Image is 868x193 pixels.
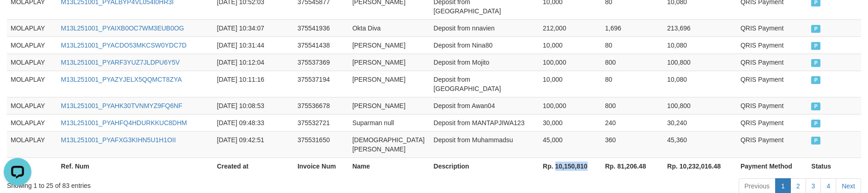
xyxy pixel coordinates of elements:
[7,131,57,157] td: MOLAPLAY
[7,54,57,71] td: MOLAPLAY
[601,97,664,114] td: 800
[811,42,820,50] span: PAID
[737,157,807,175] th: Payment Method
[7,36,57,54] td: MOLAPLAY
[430,54,539,71] td: Deposit from Mojito
[430,71,539,97] td: Deposit from [GEOGRAPHIC_DATA]
[663,157,737,175] th: Rp. 10,232,016.48
[349,97,430,114] td: [PERSON_NAME]
[430,157,539,175] th: Description
[663,36,737,54] td: 10,080
[213,114,294,131] td: [DATE] 09:48:33
[601,71,664,97] td: 80
[61,102,182,109] a: M13L251001_PYAHK30TVNMYZ9FQ6NF
[601,36,664,54] td: 80
[7,97,57,114] td: MOLAPLAY
[601,19,664,36] td: 1,696
[737,19,807,36] td: QRIS Payment
[349,19,430,36] td: Okta Diva
[811,76,820,84] span: PAID
[539,71,601,97] td: 10,000
[539,131,601,157] td: 45,000
[213,157,294,175] th: Created at
[349,71,430,97] td: [PERSON_NAME]
[349,36,430,54] td: [PERSON_NAME]
[737,114,807,131] td: QRIS Payment
[811,103,820,110] span: PAID
[61,136,176,144] a: M13L251001_PYAFXG3KIHN5U1H1OII
[811,25,820,33] span: PAID
[811,120,820,127] span: PAID
[294,114,349,131] td: 375532721
[539,19,601,36] td: 212,000
[7,71,57,97] td: MOLAPLAY
[539,54,601,71] td: 100,000
[7,177,355,190] div: Showing 1 to 25 of 83 entries
[539,97,601,114] td: 100,000
[737,54,807,71] td: QRIS Payment
[7,19,57,36] td: MOLAPLAY
[349,114,430,131] td: Suparman null
[539,36,601,54] td: 10,000
[61,59,180,66] a: M13L251001_PYARF3YUZ7JLDPU6Y5V
[663,71,737,97] td: 10,080
[539,157,601,175] th: Rp. 10,150,810
[430,36,539,54] td: Deposit from Nina80
[737,71,807,97] td: QRIS Payment
[294,97,349,114] td: 375536678
[430,19,539,36] td: Deposit from nnavien
[737,131,807,157] td: QRIS Payment
[663,19,737,36] td: 213,696
[737,36,807,54] td: QRIS Payment
[349,157,430,175] th: Name
[811,59,820,67] span: PAID
[294,131,349,157] td: 375531650
[213,19,294,36] td: [DATE] 10:34:07
[601,131,664,157] td: 360
[294,36,349,54] td: 375541438
[663,54,737,71] td: 100,800
[663,114,737,131] td: 30,240
[601,157,664,175] th: Rp. 81,206.48
[294,19,349,36] td: 375541936
[57,157,213,175] th: Ref. Num
[539,114,601,131] td: 30,000
[601,54,664,71] td: 800
[663,97,737,114] td: 100,800
[213,54,294,71] td: [DATE] 10:12:04
[61,42,187,49] a: M13L251001_PYACDO53MKCSW0YDC7D
[737,97,807,114] td: QRIS Payment
[4,4,31,31] button: Open LiveChat chat widget
[601,114,664,131] td: 240
[213,97,294,114] td: [DATE] 10:08:53
[430,114,539,131] td: Deposit from MANTAPJIWA123
[811,137,820,145] span: PAID
[349,131,430,157] td: [DEMOGRAPHIC_DATA][PERSON_NAME]
[61,24,184,32] a: M13L251001_PYAIXB0OC7WM3EUB0OG
[294,157,349,175] th: Invoice Num
[349,54,430,71] td: [PERSON_NAME]
[294,54,349,71] td: 375537369
[213,71,294,97] td: [DATE] 10:11:16
[294,71,349,97] td: 375537194
[7,114,57,131] td: MOLAPLAY
[807,157,861,175] th: Status
[61,76,182,83] a: M13L251001_PYAZYJELX5QQMCT8ZYA
[213,36,294,54] td: [DATE] 10:31:44
[430,131,539,157] td: Deposit from Muhammadsu
[663,131,737,157] td: 45,360
[213,131,294,157] td: [DATE] 09:42:51
[430,97,539,114] td: Deposit from Awan04
[61,119,187,127] a: M13L251001_PYAHFQ4HDURKKUC8DHM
